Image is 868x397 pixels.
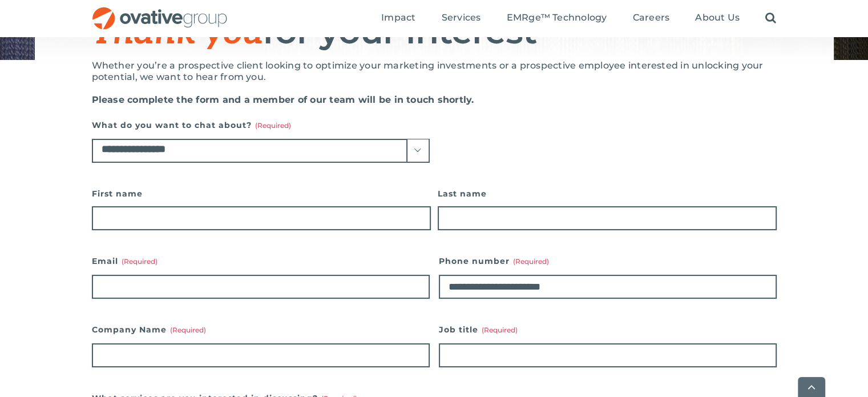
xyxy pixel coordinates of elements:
[92,253,430,269] label: Email
[765,12,776,25] a: Search
[633,12,670,23] span: Careers
[442,12,481,25] a: Services
[439,253,777,269] label: Phone number
[170,326,206,334] span: (Required)
[122,257,158,266] span: (Required)
[439,322,777,338] label: Job title
[506,12,607,23] span: EMRge™ Technology
[92,94,474,105] strong: Please complete the form and a member of our team will be in touch shortly.
[695,12,740,25] a: About Us
[92,13,777,51] h1: for your interest
[482,326,518,334] span: (Required)
[92,322,430,338] label: Company Name
[92,117,430,133] label: What do you want to chat about?
[92,60,777,83] p: Whether you’re a prospective client looking to optimize your marketing investments or a prospecti...
[255,121,291,130] span: (Required)
[438,186,777,202] label: Last name
[381,12,415,23] span: Impact
[506,12,607,25] a: EMRge™ Technology
[381,12,415,25] a: Impact
[633,12,670,25] a: Careers
[695,12,740,23] span: About Us
[92,186,431,202] label: First name
[91,6,228,17] a: OG_Full_horizontal_RGB
[442,12,481,23] span: Services
[513,257,549,266] span: (Required)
